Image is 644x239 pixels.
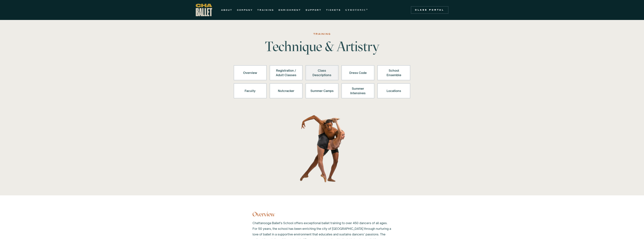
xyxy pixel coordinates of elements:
[313,32,331,36] div: Training
[239,86,262,95] div: Faculty
[346,86,369,95] div: Summer Intensives
[275,68,298,77] div: Registration / Adult Classes
[326,8,341,12] a: TICKETS
[345,8,368,12] a: GYROTONIC®
[306,8,322,12] a: SUPPORT
[382,68,405,77] div: School Ensemble
[413,8,446,11] div: Class Portal
[239,68,262,77] div: Overview
[310,86,334,95] div: Summer Camps
[221,8,232,12] a: ABOUT
[310,68,334,77] div: Class Descriptions
[377,65,410,80] a: School Ensemble
[196,4,212,16] a: home
[341,83,374,98] a: Summer Intensives
[257,8,274,12] a: TRAINING
[278,8,301,12] a: ENRICHMENT
[346,68,369,77] div: Dress Code
[382,86,405,95] div: Locations
[377,83,410,98] a: Locations
[270,65,303,80] a: Registration /Adult Classes
[306,65,338,80] a: Class Descriptions
[234,83,267,98] a: Faculty
[341,65,374,80] a: Dress Code
[270,83,303,98] a: Nutcracker
[411,6,448,14] a: Class Portal
[275,86,298,95] div: Nutcracker
[345,9,366,11] strong: GYROTONIC
[263,40,381,53] h1: Technique & Artistry
[237,8,253,12] a: COMPANY
[366,8,368,10] sup: ®
[234,65,267,80] a: Overview
[306,83,338,98] a: Summer Camps
[253,207,392,218] h3: Overview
